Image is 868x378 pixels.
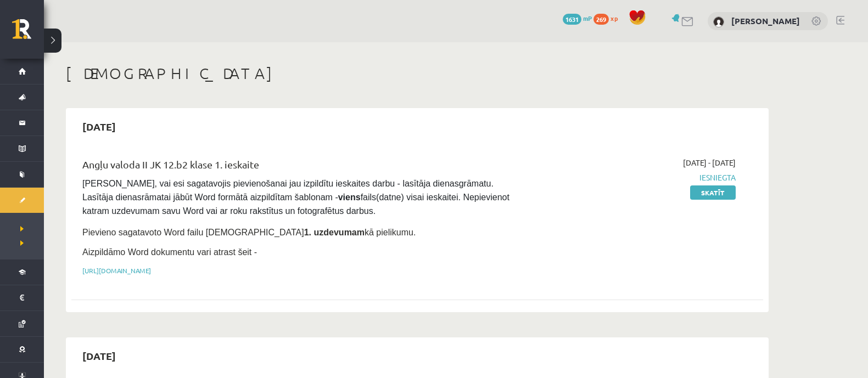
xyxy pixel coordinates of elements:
h2: [DATE] [71,343,127,369]
a: [URL][DOMAIN_NAME] [82,266,151,275]
h1: [DEMOGRAPHIC_DATA] [66,64,769,83]
a: Rīgas 1. Tālmācības vidusskola [12,19,44,47]
a: 269 xp [593,14,623,22]
span: [PERSON_NAME], vai esi sagatavojis pievienošanai jau izpildītu ieskaites darbu - lasītāja dienasg... [82,179,512,216]
a: Skatīt [690,185,736,200]
h2: [DATE] [71,114,127,139]
a: 1631 mP [563,14,592,22]
div: Angļu valoda II JK 12.b2 klase 1. ieskaite [82,157,512,177]
span: Aizpildāmo Word dokumentu vari atrast šeit - [82,247,257,257]
span: xp [611,14,618,22]
strong: 1. uzdevumam [304,228,365,237]
span: 269 [593,14,609,25]
a: [PERSON_NAME] [731,15,800,26]
span: Pievieno sagatavoto Word failu [DEMOGRAPHIC_DATA] kā pielikumu. [82,228,416,237]
img: Oskars Liepkalns [713,16,724,27]
span: Iesniegta [529,172,736,183]
strong: viens [338,193,361,202]
span: mP [583,14,592,22]
span: 1631 [563,14,581,25]
span: [DATE] - [DATE] [683,157,736,168]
